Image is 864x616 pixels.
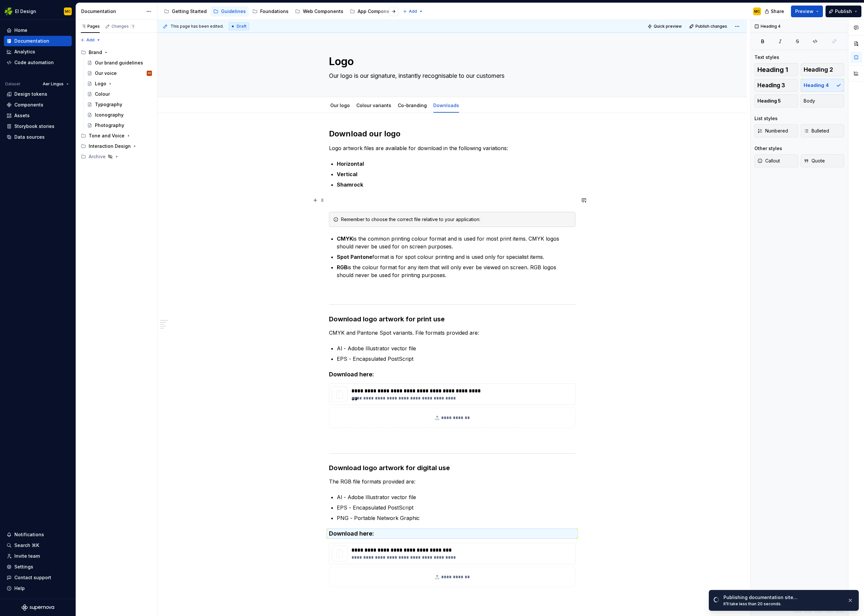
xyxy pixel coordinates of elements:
div: Interaction Design [89,143,131,149]
textarea: Our logo is our signature, instantly recognisable to our customers [328,71,574,81]
div: Typography [95,101,122,108]
div: Photography [95,122,124,129]
div: EI Design [15,8,36,15]
p: PNG - Portable Network Graphic [337,514,575,522]
div: Design tokens [14,91,47,97]
div: Dataset [5,81,20,87]
a: Guidelines [211,6,248,17]
a: Web Components [292,6,346,17]
div: Archive [89,153,106,160]
a: Design tokens [4,89,72,99]
div: Brand [78,47,155,58]
div: Brand [89,49,102,56]
p: CMYK and Pantone Spot variants. File formats provided are: [329,329,575,337]
div: Storybook stories [14,123,54,130]
button: Callout [754,154,798,167]
div: Search ⌘K [14,542,39,549]
span: Heading 1 [757,66,788,73]
p: The RGB file formats provided are: [329,478,575,485]
a: Colour variants [356,103,391,108]
a: Downloads [433,103,459,108]
div: Text styles [754,54,779,61]
span: Bulleted [804,128,829,134]
span: Numbered [757,128,788,134]
button: Numbered [754,124,798,137]
a: Typography [84,99,155,110]
span: This page has been edited. [171,24,224,29]
span: Draft [237,24,246,29]
p: Al - Adobe Illustrator vector file [337,493,575,501]
div: Components [14,102,43,108]
h2: Download our logo [329,129,575,139]
div: It’ll take less than 20 seconds. [723,601,842,607]
span: Add [409,9,417,14]
div: SC [148,70,151,77]
div: Page tree [78,47,155,162]
button: Add [401,7,425,16]
button: Search ⌘K [4,540,72,551]
div: Settings [14,564,33,570]
div: Help [14,585,25,592]
a: Invite team [4,551,72,561]
span: Body [804,98,815,104]
button: Bulleted [801,124,844,137]
strong: Horizontal [337,161,364,167]
div: Code automation [14,59,54,66]
div: Contact support [14,574,51,581]
button: Aer Lingus [40,79,72,89]
a: App Components [347,6,399,17]
a: Colour [84,89,155,99]
svg: Supernova Logo [22,604,54,611]
a: Code automation [4,57,72,68]
div: MC [754,9,760,14]
a: Storybook stories [4,121,72,132]
div: Assets [14,112,30,119]
div: Web Components [303,8,343,15]
div: Interaction Design [78,141,155,151]
button: Quote [801,154,844,167]
a: Our logo [330,103,350,108]
button: Quick preview [646,22,685,31]
div: Home [14,27,27,34]
div: Pages [81,24,100,29]
button: Add [78,35,103,45]
h3: Download logo artwork for digital use [329,463,575,472]
h4: Download here: [329,371,575,378]
button: Share [761,6,788,17]
strong: Vertical [337,171,357,177]
p: is the colour format for any item that will only ever be viewed on screen. RGB logos should never... [337,263,575,279]
a: Components [4,100,72,110]
div: Invite team [14,553,40,559]
p: is the common printing colour format and is used for most print items. CMYK logos should never be... [337,235,575,250]
div: Data sources [14,134,45,140]
button: Notifications [4,529,72,540]
button: Heading 5 [754,94,798,107]
span: Heading 3 [757,82,785,89]
h3: Download logo artwork for print use [329,315,575,324]
p: Al - Adobe Illustrator vector file [337,344,575,352]
strong: RGB [337,264,348,271]
div: Changes [112,24,135,29]
a: Our brand guidelines [84,58,155,68]
button: Body [801,94,844,107]
a: Documentation [4,36,72,46]
strong: Spot Pantone [337,254,372,260]
div: Publishing documentation site… [723,594,842,601]
div: Downloads [431,98,462,112]
span: Add [86,37,95,43]
button: Heading 1 [754,63,798,76]
p: EPS - Encapsulated PostScript [337,355,575,363]
img: 56b5df98-d96d-4d7e-807c-0afdf3bdaefa.png [5,7,12,15]
a: Logo [84,78,155,89]
textarea: Logo [328,54,574,69]
span: Preview [795,8,813,15]
a: Assets [4,110,72,121]
h4: Download here: [329,530,575,538]
a: Getting Started [161,6,209,17]
a: Co-branding [398,103,427,108]
button: Publish changes [687,22,730,31]
div: Documentation [14,38,49,44]
div: Our voice [95,70,117,77]
div: Documentation [81,8,143,15]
